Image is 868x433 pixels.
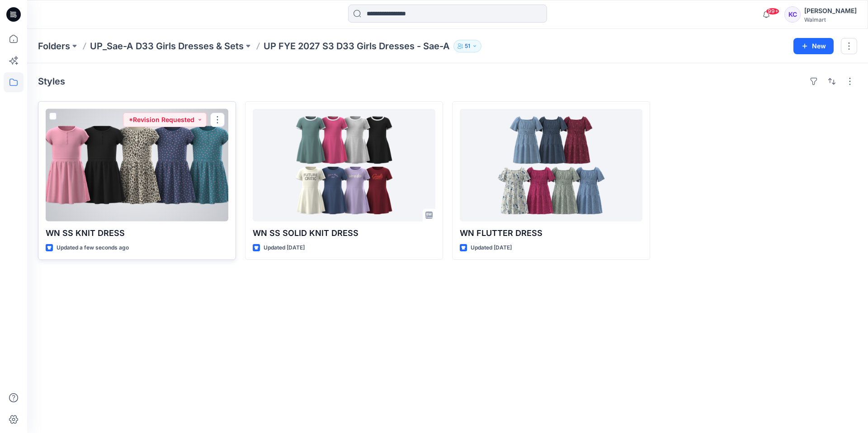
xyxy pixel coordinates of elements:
[46,227,228,240] p: WN SS KNIT DRESS
[766,8,779,15] span: 99+
[264,40,450,52] p: UP FYE 2027 S3 D33 Girls Dresses - Sae-A
[804,5,857,16] div: [PERSON_NAME]
[90,40,244,52] a: UP_Sae-A D33 Girls Dresses & Sets
[460,109,642,221] a: WN FLUTTER DRESS
[253,109,435,221] a: WN SS SOLID KNIT DRESS
[465,41,470,51] p: 51
[460,227,642,240] p: WN FLUTTER DRESS
[784,6,801,23] div: KC
[793,38,834,54] button: New
[57,243,129,253] p: Updated a few seconds ago
[38,40,70,52] a: Folders
[471,243,512,253] p: Updated [DATE]
[264,243,305,253] p: Updated [DATE]
[46,109,228,221] a: WN SS KNIT DRESS
[38,76,65,87] h4: Styles
[804,16,857,23] div: Walmart
[453,40,481,52] button: 51
[253,227,435,240] p: WN SS SOLID KNIT DRESS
